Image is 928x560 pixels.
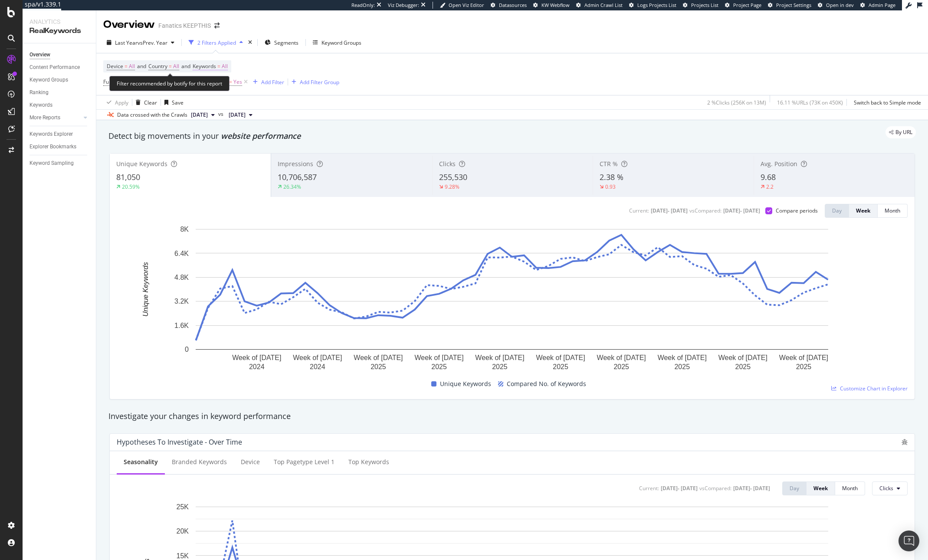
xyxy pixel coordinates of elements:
[782,481,807,495] button: Day
[600,172,623,182] span: 2.38 %
[174,322,189,329] text: 1.6K
[629,207,649,214] div: Current:
[274,39,298,46] span: Segments
[825,204,849,218] button: Day
[30,159,90,168] a: Keyword Sampling
[30,113,60,122] div: More Reports
[735,363,751,370] text: 2025
[683,2,718,9] a: Projects List
[161,95,184,109] button: Save
[30,130,90,139] a: Keywords Explorer
[30,75,68,85] div: Keyword Groups
[813,485,828,492] div: Week
[191,111,208,119] span: 2025 Oct. 2nd
[898,531,919,551] div: Open Intercom Messenger
[629,2,676,9] a: Logs Projects List
[860,2,895,9] a: Admin Page
[885,207,900,214] div: Month
[217,62,220,70] span: =
[718,354,767,361] text: Week of [DATE]
[103,36,178,49] button: Last YearvsPrev. Year
[651,207,688,214] div: [DATE] - [DATE]
[193,62,216,70] span: Keywords
[30,142,90,151] a: Explorer Bookmarks
[232,354,281,361] text: Week of [DATE]
[440,379,491,389] span: Unique Keywords
[125,62,128,70] span: =
[733,2,761,8] span: Project Page
[197,39,236,46] div: 2 Filters Applied
[371,363,386,370] text: 2025
[103,78,122,85] span: Full URL
[439,172,467,182] span: 255,530
[30,159,74,168] div: Keyword Sampling
[449,2,484,8] span: Open Viz Editor
[30,26,89,36] div: RealKeywords
[142,262,149,316] text: Unique Keywords
[475,354,524,361] text: Week of [DATE]
[902,439,908,445] div: bug
[725,2,761,9] a: Project Page
[185,346,189,353] text: 0
[30,101,90,110] a: Keywords
[872,481,908,495] button: Clicks
[661,485,698,492] div: [DATE] - [DATE]
[414,354,463,361] text: Week of [DATE]
[840,385,908,392] span: Customize Chart in Explorer
[177,527,189,535] text: 20K
[233,76,242,88] span: Yes
[348,458,389,466] div: Top Keywords
[869,2,895,8] span: Admin Page
[261,36,302,49] button: Segments
[440,2,484,9] a: Open Viz Editor
[300,79,339,86] div: Add Filter Group
[181,62,190,70] span: and
[144,99,157,106] div: Clear
[180,226,189,233] text: 8K
[30,101,52,110] div: Keywords
[115,99,128,106] div: Apply
[885,126,916,138] div: legacy label
[241,458,260,466] div: Device
[107,62,123,70] span: Device
[249,77,284,87] button: Add Filter
[835,481,865,495] button: Month
[776,2,811,8] span: Project Settings
[576,2,623,9] a: Admin Crawl List
[124,458,158,466] div: Seasonality
[138,39,167,46] span: vs Prev. Year
[733,485,770,492] div: [DATE] - [DATE]
[445,183,459,190] div: 9.28%
[707,99,766,106] div: 2 % Clicks ( 256K on 13M )
[30,50,50,59] div: Overview
[30,63,80,72] div: Content Performance
[129,60,135,72] span: All
[637,2,676,8] span: Logs Projects List
[658,354,707,361] text: Week of [DATE]
[172,458,227,466] div: Branded Keywords
[491,2,527,9] a: Datasources
[613,363,629,370] text: 2025
[30,63,90,72] a: Content Performance
[288,77,339,87] button: Add Filter Group
[117,438,242,446] div: Hypotheses to Investigate - Over Time
[807,481,835,495] button: Week
[137,62,146,70] span: and
[117,225,908,375] svg: A chart.
[639,485,659,492] div: Current:
[185,36,246,49] button: 2 Filters Applied
[278,160,313,168] span: Impressions
[492,363,508,370] text: 2025
[174,298,189,305] text: 3.2K
[850,95,921,109] button: Switch back to Simple mode
[849,204,878,218] button: Week
[761,172,776,182] span: 9.68
[222,60,228,72] span: All
[218,110,225,118] span: vs
[174,274,189,281] text: 4.8K
[790,485,799,492] div: Day
[723,207,760,214] div: [DATE] - [DATE]
[169,62,172,70] span: =
[895,130,912,135] span: By URL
